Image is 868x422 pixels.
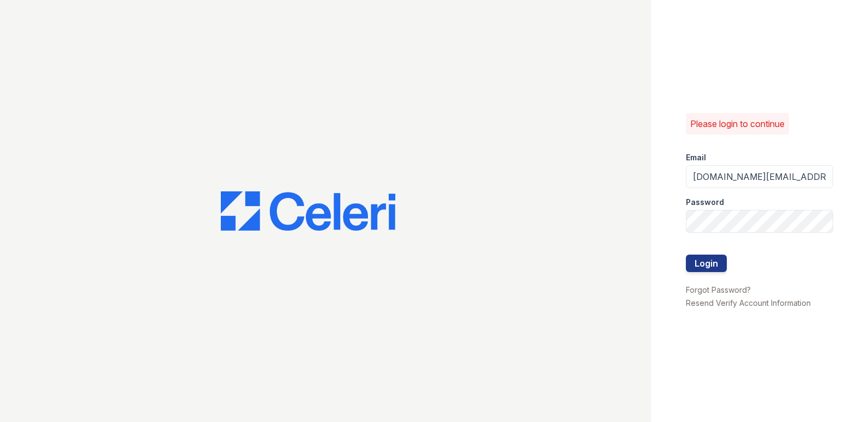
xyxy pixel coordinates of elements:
[686,152,706,163] label: Email
[221,191,395,231] img: CE_Logo_Blue-a8612792a0a2168367f1c8372b55b34899dd931a85d93a1a3d3e32e68fde9ad4.png
[686,255,727,272] button: Login
[690,117,785,130] p: Please login to continue
[686,197,724,208] label: Password
[686,298,811,308] a: Resend Verify Account Information
[686,285,751,294] a: Forgot Password?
